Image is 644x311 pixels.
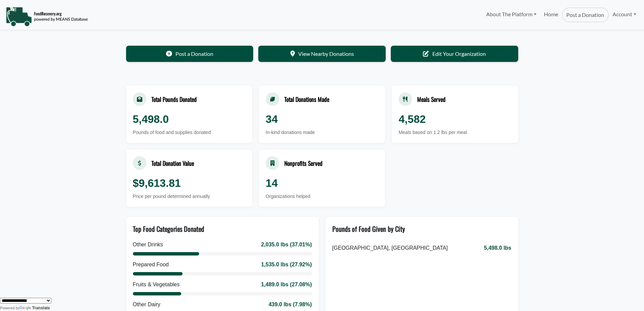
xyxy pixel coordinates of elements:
[133,261,169,269] div: Prepared Food
[266,193,378,200] div: Organizations helped
[133,193,245,200] div: Price per pound determined annually
[391,46,518,62] a: Edit Your Organization
[133,129,245,136] div: Pounds of food and supplies donated
[417,95,446,104] div: Meals Served
[133,224,204,234] div: Top Food Categories Donated
[284,95,329,104] div: Total Donations Made
[284,159,323,168] div: Nonprofits Served
[6,6,88,27] img: NavigationLogo_FoodRecovery-91c16205cd0af1ed486a0f1a7774a6544ea792ac00100771e7dd3ec7c0e58e41.png
[20,306,50,310] a: Translate
[133,111,245,127] div: 5,498.0
[562,7,609,22] a: Post a Donation
[266,129,378,136] div: In-kind donations made
[261,241,312,249] div: 2,035.0 lbs (37.01%)
[261,281,312,289] div: 1,489.0 lbs (27.08%)
[266,175,378,191] div: 14
[399,111,511,127] div: 4,582
[332,224,405,234] div: Pounds of Food Given by City
[133,175,245,191] div: $9,613.81
[126,46,254,62] a: Post a Donation
[609,7,640,21] a: Account
[133,281,180,289] div: Fruits & Vegetables
[484,244,511,252] span: 5,498.0 lbs
[20,306,32,311] img: Google Translate
[133,241,163,249] div: Other Drinks
[151,95,197,104] div: Total Pounds Donated
[399,129,511,136] div: Meals based on 1.2 lbs per meal
[258,46,386,62] a: View Nearby Donations
[332,244,448,252] span: [GEOGRAPHIC_DATA], [GEOGRAPHIC_DATA]
[261,261,312,269] div: 1,535.0 lbs (27.92%)
[266,111,378,127] div: 34
[482,7,540,21] a: About The Platform
[151,159,194,168] div: Total Donation Value
[540,7,562,22] a: Home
